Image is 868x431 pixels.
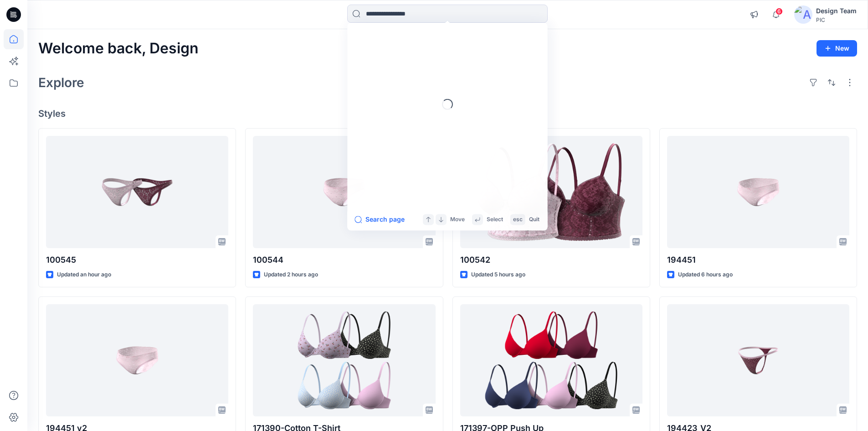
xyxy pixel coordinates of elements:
p: Quit [529,215,539,224]
p: Move [450,215,465,224]
a: 171397-OPP Push Up [460,304,642,417]
a: 100542 [460,136,642,249]
h4: Styles [38,108,857,119]
button: New [817,40,857,57]
p: Updated an hour ago [57,270,111,280]
p: Updated 2 hours ago [264,270,318,280]
a: 171390-Cotton T-Shirt [253,304,435,417]
button: Search page [354,214,405,225]
div: PIC [816,16,857,23]
p: Updated 5 hours ago [471,270,525,280]
img: avatar [794,5,812,24]
p: 100544 [253,254,435,266]
p: Updated 6 hours ago [678,270,733,280]
a: 194451 v2 [46,304,228,417]
h2: Explore [38,75,84,90]
p: 194451 [667,254,849,266]
p: 100542 [460,254,642,266]
p: esc [513,215,523,224]
a: 100544 [253,136,435,249]
a: 194451 [667,136,849,249]
p: Select [487,215,503,224]
h2: Welcome back, Design [38,40,199,57]
a: 194423_V2 [667,304,849,417]
a: 100545 [46,136,228,249]
span: 6 [776,8,783,15]
div: Design Team [816,5,857,16]
p: 100545 [46,254,228,266]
